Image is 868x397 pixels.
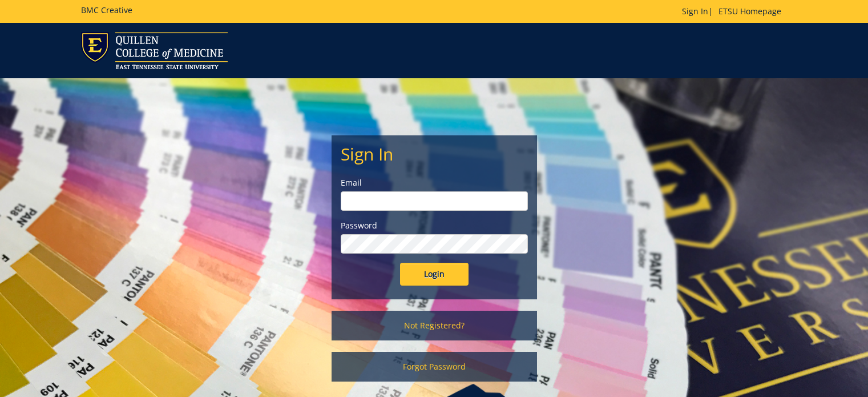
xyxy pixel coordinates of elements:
a: Forgot Password [332,352,537,382]
input: Login [400,263,469,286]
label: Email [341,177,528,189]
a: ETSU Homepage [713,6,787,17]
h5: BMC Creative [81,6,132,14]
p: | [682,6,787,17]
h2: Sign In [341,145,528,163]
label: Password [341,220,528,231]
img: ETSU logo [81,32,228,69]
a: Sign In [682,6,708,17]
a: Not Registered? [332,311,537,340]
